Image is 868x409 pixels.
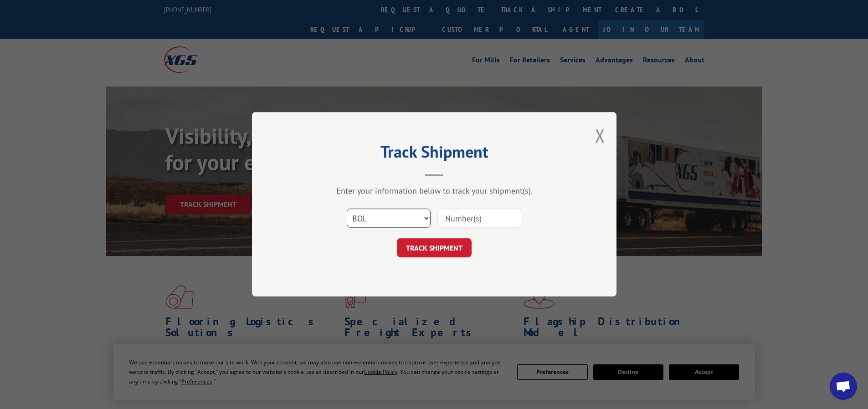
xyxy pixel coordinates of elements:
input: Number(s) [437,209,521,228]
button: TRACK SHIPMENT [397,239,472,258]
h2: Track Shipment [298,145,571,163]
div: Open chat [830,373,857,400]
button: Close modal [595,123,605,148]
div: Enter your information below to track your shipment(s). [298,186,571,196]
